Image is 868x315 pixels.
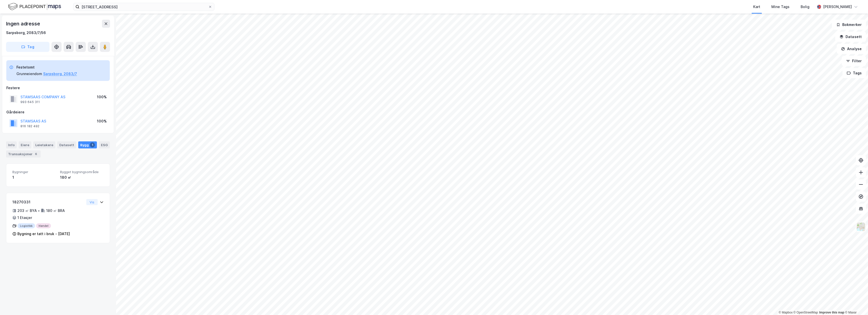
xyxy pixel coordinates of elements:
[12,174,56,180] div: 1
[843,291,868,315] div: Kontrollprogram for chat
[794,311,818,314] a: OpenStreetMap
[20,100,40,104] div: 993 645 311
[12,170,56,174] span: Bygninger
[12,199,84,205] div: 18270331
[20,124,39,128] div: 816 182 492
[837,44,866,54] button: Analyse
[832,20,866,30] button: Bokmerker
[17,215,32,221] div: 1 Etasjer
[819,311,844,314] a: Improve this map
[779,311,793,314] a: Mapbox
[78,141,97,148] div: Bygg
[79,3,208,11] input: Søk på adresse, matrikkel, gårdeiere, leietakere eller personer
[34,151,39,156] div: 6
[8,2,61,11] img: logo.f888ab2527a4732fd821a326f86c7f29.svg
[16,71,42,77] div: Grunneiendom
[6,141,17,148] div: Info
[835,32,866,42] button: Datasett
[842,56,866,66] button: Filter
[17,231,70,237] div: Bygning er tatt i bruk - [DATE]
[60,174,104,180] div: 180 ㎡
[43,71,77,77] button: Sarpsborg, 2083/7
[6,42,49,52] button: Tag
[6,150,41,157] div: Transaksjoner
[19,141,31,148] div: Eiere
[86,199,98,205] button: Vis
[6,85,110,91] div: Festere
[6,20,41,28] div: Ingen adresse
[843,68,866,78] button: Tags
[856,222,866,232] img: Z
[16,64,77,70] div: Festetomt
[90,142,95,147] div: 1
[6,30,46,36] div: Sarpsborg, 2083/7/56
[99,141,110,148] div: ESG
[6,109,110,115] div: Gårdeiere
[17,208,37,214] div: 203 ㎡ BYA
[771,4,790,10] div: Mine Tags
[753,4,760,10] div: Kart
[801,4,809,10] div: Bolig
[823,4,852,10] div: [PERSON_NAME]
[60,170,104,174] span: Bygget bygningsområde
[33,141,55,148] div: Leietakere
[46,208,65,214] div: 180 ㎡ BRA
[57,141,76,148] div: Datasett
[97,118,107,124] div: 100%
[38,209,40,213] div: •
[97,94,107,100] div: 100%
[843,291,868,315] iframe: Chat Widget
